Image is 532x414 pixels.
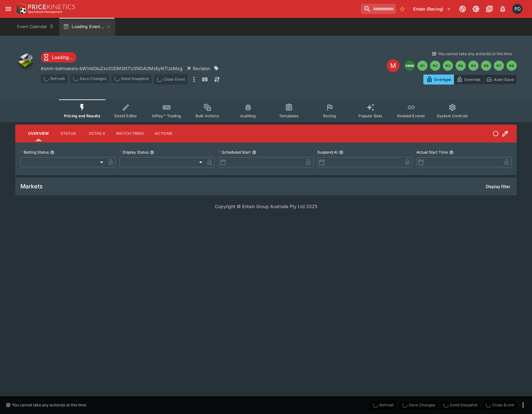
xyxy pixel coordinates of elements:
[23,126,54,141] button: Overview
[64,113,100,118] span: Pricing and Results
[437,113,468,118] span: System Controls
[464,76,480,83] p: Override
[454,75,483,84] button: Override
[279,113,298,118] span: Templates
[14,3,27,15] img: PriceKinetics Logo
[196,113,219,118] span: Bulk Actions
[423,75,454,84] button: Overtype
[397,4,407,14] button: No Bookmarks
[15,51,36,71] img: other.png
[494,61,504,71] button: R7
[405,61,517,71] nav: pagination navigation
[449,150,454,155] button: Actual Start Time
[59,18,115,36] button: Loading Event...
[361,4,396,14] input: search
[482,181,514,192] button: Display filter
[387,59,399,72] div: Edit Meeting
[59,99,473,122] div: Event type filters
[405,61,415,71] button: SMM
[149,126,178,141] button: Actions
[240,113,256,118] span: Auditing
[457,3,468,15] button: Connected to PK
[510,2,524,16] button: Paul Dicioccio
[507,61,517,71] button: R8
[512,4,522,14] div: Paul Dicioccio
[317,149,338,155] p: Suspend At
[456,61,466,71] button: R4
[423,75,517,84] div: Start From
[323,113,336,118] span: Racing
[50,150,54,155] button: Betting Status
[54,126,83,141] button: Status
[150,150,154,155] button: Display Status
[152,113,181,118] span: InPlay™ Trading
[443,61,453,71] button: R3
[484,3,495,15] button: Documentation
[41,65,183,72] p: Copy To Clipboard
[438,51,513,57] p: You cannot take any action(s) at this time.
[20,149,49,155] p: Betting Status
[252,150,256,155] button: Scheduled Start
[119,149,148,155] p: Display Status
[494,76,514,83] p: Auto-Save
[20,183,43,190] h5: Markets
[190,74,198,84] button: more
[470,3,482,15] button: Toggle light/dark mode
[497,3,508,15] button: Notifications
[358,113,382,118] span: Popular Bets
[219,149,251,155] p: Scheduled Start
[417,61,428,71] button: R1
[28,11,62,13] img: Sportsbook Management
[468,61,478,71] button: R5
[111,126,149,141] button: Match Times
[397,113,425,118] span: Related Events
[430,61,440,71] button: R2
[339,150,343,155] button: Suspend At
[483,75,517,84] button: Auto-Save
[3,3,14,15] button: open drawer
[193,65,210,72] p: Revision
[416,149,448,155] p: Actual Start Time
[114,113,137,118] span: Detail Editor
[434,76,451,83] p: Overtype
[13,18,58,36] button: Event Calendar
[83,126,111,141] button: Details
[28,4,75,9] img: PriceKinetics
[409,4,455,14] button: Select Tenant
[52,54,73,61] p: Loading...
[519,401,527,409] button: more
[481,61,491,71] button: R6
[12,402,87,408] p: You cannot take any action(s) at this time.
